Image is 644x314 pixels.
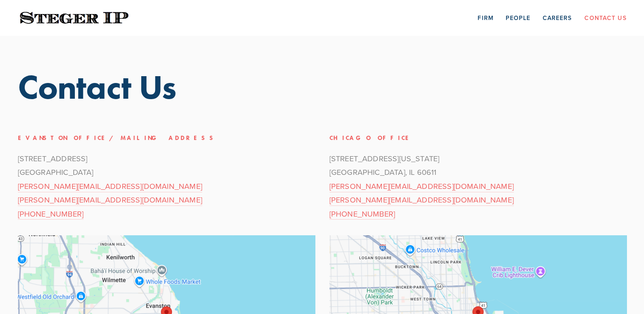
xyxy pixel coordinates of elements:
[18,194,202,206] a: [PERSON_NAME][EMAIL_ADDRESS][DOMAIN_NAME]
[329,152,627,221] p: [STREET_ADDRESS][US_STATE] [GEOGRAPHIC_DATA], IL 60611
[18,10,131,26] img: Steger IP | Trust. Experience. Results.
[329,132,627,144] h3: Chicago Office
[329,181,514,192] a: [PERSON_NAME][EMAIL_ADDRESS][DOMAIN_NAME]
[18,181,202,192] a: [PERSON_NAME][EMAIL_ADDRESS][DOMAIN_NAME]
[329,194,514,206] a: [PERSON_NAME][EMAIL_ADDRESS][DOMAIN_NAME]
[18,152,315,221] p: [STREET_ADDRESS] [GEOGRAPHIC_DATA]
[542,11,572,24] a: Careers
[18,70,627,104] h1: Contact Us
[18,208,84,220] a: [PHONE_NUMBER]
[506,11,531,24] a: People
[18,132,315,144] h3: Evanston Office/Mailing Address
[584,11,626,24] a: Contact Us
[329,208,395,220] a: [PHONE_NUMBER]
[478,11,493,24] a: Firm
